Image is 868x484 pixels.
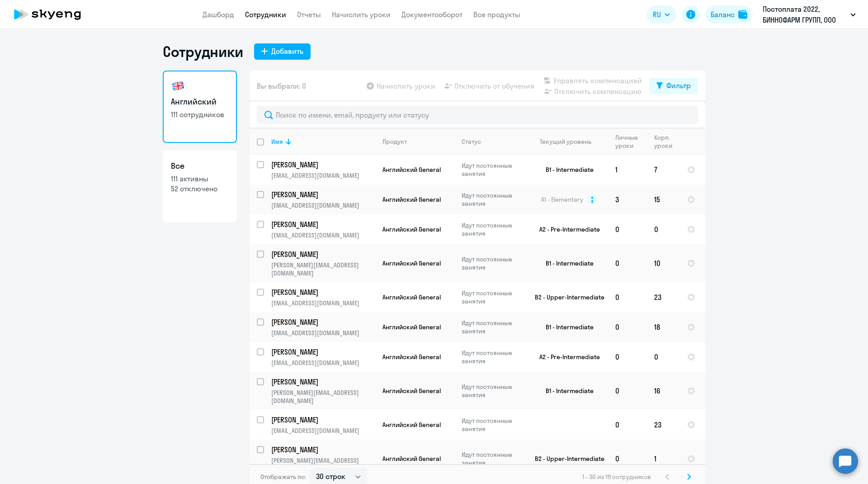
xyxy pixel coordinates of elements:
td: A2 - Pre-Intermediate [524,214,608,244]
span: A1 - Elementary [541,195,583,204]
div: Баланс [711,9,735,20]
p: [PERSON_NAME] [271,287,373,297]
span: Английский General [382,455,441,463]
td: B1 - Intermediate [524,372,608,410]
p: Постоплата 2022, БИННОФАРМ ГРУПП, ООО [763,4,847,25]
td: 23 [647,282,680,312]
a: Начислить уроки [332,10,391,19]
p: 52 отключено [171,184,229,194]
td: 0 [608,214,647,244]
td: B2 - Upper-Intermediate [524,440,608,478]
span: Английский General [382,293,441,301]
p: 111 активны [171,174,229,184]
p: [EMAIL_ADDRESS][DOMAIN_NAME] [271,201,375,209]
p: Идут постоянные занятия [462,289,524,305]
h3: Английский [171,96,229,108]
div: Личные уроки [615,133,646,150]
button: Добавить [254,43,311,60]
p: Идут постоянные занятия [462,349,524,365]
div: Статус [462,138,481,146]
p: [PERSON_NAME][EMAIL_ADDRESS][DOMAIN_NAME] [271,389,375,405]
p: [PERSON_NAME] [271,219,373,229]
td: 18 [647,312,680,342]
div: Имя [271,138,283,146]
p: Идут постоянные занятия [462,221,524,237]
button: RU [646,5,676,24]
span: Английский General [382,387,441,395]
span: Английский General [382,225,441,233]
h1: Сотрудники [163,43,243,61]
div: Имя [271,138,375,146]
td: 7 [647,155,680,185]
p: [PERSON_NAME] [271,190,373,199]
p: 111 сотрудников [171,109,229,119]
p: [PERSON_NAME] [271,377,373,387]
h3: Все [171,160,229,172]
td: 15 [647,185,680,214]
div: Корп. уроки [654,133,679,150]
span: 1 - 30 из 111 сотрудников [582,473,651,481]
a: Отчеты [297,10,321,19]
a: Все продукты [473,10,520,19]
td: 0 [608,244,647,282]
p: [EMAIL_ADDRESS][DOMAIN_NAME] [271,329,375,337]
p: [PERSON_NAME] [271,317,373,327]
img: balance [738,10,747,19]
a: [PERSON_NAME] [271,445,375,455]
button: Балансbalance [705,5,753,24]
p: [PERSON_NAME][EMAIL_ADDRESS][DOMAIN_NAME] [271,261,375,277]
span: Английский General [382,323,441,331]
p: Идут постоянные занятия [462,191,524,208]
a: Документооборот [401,10,462,19]
a: Все111 активны52 отключено [163,150,237,223]
td: 16 [647,372,680,410]
div: Текущий уровень [540,138,591,146]
p: [PERSON_NAME] [271,415,373,425]
p: [PERSON_NAME] [271,249,373,259]
td: B1 - Intermediate [524,155,608,185]
a: [PERSON_NAME] [271,347,375,357]
td: B1 - Intermediate [524,312,608,342]
span: Вы выбрали: 0 [257,81,306,91]
p: Идут постоянные занятия [462,417,524,433]
a: Сотрудники [245,10,286,19]
a: [PERSON_NAME] [271,415,375,425]
div: Добавить [271,46,303,57]
p: Идут постоянные занятия [462,451,524,467]
a: Дашборд [203,10,234,19]
a: Английский111 сотрудников [163,71,237,143]
p: [PERSON_NAME] [271,445,373,455]
button: Фильтр [649,78,698,94]
td: 0 [608,372,647,410]
p: [EMAIL_ADDRESS][DOMAIN_NAME] [271,299,375,307]
span: Английский General [382,353,441,361]
span: Английский General [382,259,441,267]
div: Текущий уровень [531,138,608,146]
p: Идут постоянные занятия [462,161,524,178]
div: Фильтр [666,80,691,91]
td: 10 [647,244,680,282]
td: 0 [608,342,647,372]
a: [PERSON_NAME] [271,190,375,199]
p: [EMAIL_ADDRESS][DOMAIN_NAME] [271,427,375,435]
p: Идут постоянные занятия [462,319,524,335]
span: Английский General [382,421,441,429]
td: 0 [608,440,647,478]
a: [PERSON_NAME] [271,287,375,297]
img: english [171,79,185,93]
td: 1 [647,440,680,478]
p: [PERSON_NAME] [271,160,373,170]
p: [EMAIL_ADDRESS][DOMAIN_NAME] [271,359,375,367]
td: A2 - Pre-Intermediate [524,342,608,372]
td: 0 [608,312,647,342]
td: B1 - Intermediate [524,244,608,282]
td: 1 [608,155,647,185]
p: Идут постоянные занятия [462,383,524,399]
a: [PERSON_NAME] [271,317,375,327]
td: 0 [647,342,680,372]
input: Поиск по имени, email, продукту или статусу [257,106,698,124]
td: 0 [608,282,647,312]
a: [PERSON_NAME] [271,219,375,229]
span: Английский General [382,195,441,204]
p: [EMAIL_ADDRESS][DOMAIN_NAME] [271,231,375,239]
